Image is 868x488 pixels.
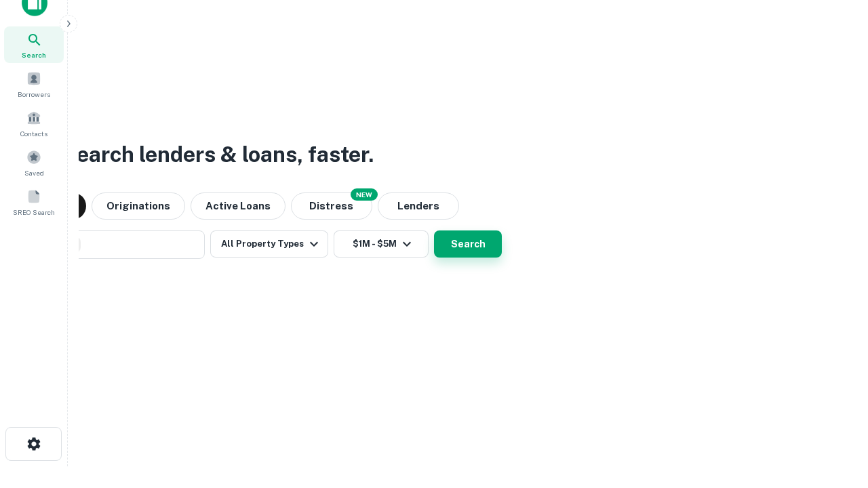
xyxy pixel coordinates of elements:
a: Borrowers [4,66,64,102]
a: Search [4,26,64,63]
span: Search [22,49,46,60]
span: Borrowers [18,89,50,100]
button: $1M - $5M [334,230,429,258]
button: Lenders [378,192,459,220]
a: SREO Search [4,184,64,220]
button: Search [434,230,502,258]
button: All Property Types [210,230,328,258]
span: Contacts [20,128,47,139]
iframe: Chat Widget [800,380,868,445]
div: NEW [351,188,378,201]
button: Originations [92,192,185,220]
button: Active Loans [191,192,285,220]
h3: Search lenders & loans, faster. [62,138,374,171]
span: Saved [24,167,44,178]
a: Saved [4,144,64,181]
span: SREO Search [13,207,55,218]
button: Search distressed loans with lien and other non-mortgage details. [291,192,372,220]
a: Contacts [4,105,64,142]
